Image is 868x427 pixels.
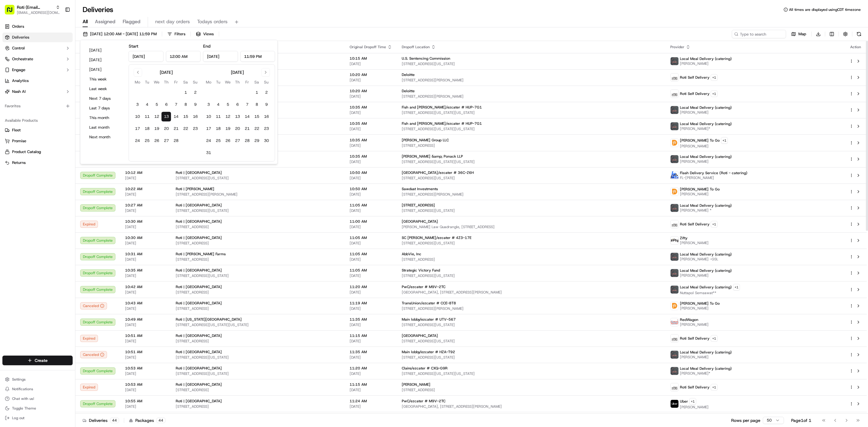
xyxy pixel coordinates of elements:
span: 10:30 AM [125,235,166,240]
span: Product Catalog [12,149,41,155]
button: Chat with us! [2,394,73,403]
a: Powered byPylon [42,133,73,138]
button: [DATE] [86,56,123,64]
span: [DATE] [350,78,392,83]
span: Toggle Theme [12,406,36,411]
span: Roti Self Delivery [680,75,709,80]
span: Local Meal Delivery (catering) [680,203,732,208]
button: 10 [204,112,213,121]
button: See all [93,77,110,85]
a: Deliveries [2,33,73,42]
span: Analytics [12,78,29,83]
span: Filters [175,31,185,37]
div: Past conversations [6,79,40,83]
th: Wednesday [223,79,233,85]
span: [PERSON_NAME] Law Quadrangle, [STREET_ADDRESS] [402,224,661,229]
span: [STREET_ADDRESS][PERSON_NAME] [402,78,661,83]
span: [STREET_ADDRESS][US_STATE] [402,176,661,181]
button: 7 [171,100,181,109]
span: Deliveries [12,35,29,40]
span: Engage [12,67,25,73]
button: 17 [133,124,142,133]
button: 5 [223,100,233,109]
img: profile_roti_self_delivery.png [671,90,678,98]
span: Sawdust Investments [402,187,438,191]
span: Fish and [PERSON_NAME]/ezcater # HUP-7G1 [402,121,482,126]
th: Wednesday [152,79,162,85]
span: [PERSON_NAME] [680,61,732,66]
button: 24 [204,136,213,146]
span: [STREET_ADDRESS][US_STATE] [402,61,661,66]
span: Create [35,357,48,363]
span: [EMAIL_ADDRESS][DOMAIN_NAME] [17,10,60,15]
button: 19 [223,124,233,133]
button: 5 [152,100,162,109]
span: Orchestrate [12,56,33,62]
span: [STREET_ADDRESS][US_STATE][US_STATE] [402,159,661,164]
span: [STREET_ADDRESS][US_STATE] [176,176,340,181]
button: [DATE] [86,65,123,74]
button: 21 [171,124,181,133]
button: [DATE] 12:00 AM - [DATE] 11:59 PM [80,30,159,38]
img: lmd_logo.png [671,204,678,212]
button: [DATE] [86,46,123,55]
button: Canceled [80,302,107,309]
span: Log out [12,416,24,420]
span: 10:20 AM [350,72,392,77]
div: [DATE] [231,69,244,75]
button: This month [86,114,123,122]
th: Sunday [262,79,271,85]
span: Roti | [PERSON_NAME] [176,187,214,191]
span: [DATE] [350,127,392,131]
button: Control [2,43,73,53]
span: [PERSON_NAME] [680,144,728,149]
button: +1 [711,335,718,342]
th: Monday [204,79,213,85]
h1: Deliveries [83,5,113,14]
span: Provider [670,45,684,49]
button: Engage [2,65,73,75]
button: 29 [252,136,262,146]
span: [PERSON_NAME] * [680,208,732,213]
button: 20 [233,124,242,133]
img: uber-new-logo.jpeg [671,400,678,408]
span: Nash AI [12,89,26,94]
span: [STREET_ADDRESS][US_STATE] [402,208,661,213]
button: 8 [181,100,190,109]
span: [PERSON_NAME] [680,192,720,196]
span: Pylon [60,133,73,138]
button: 1 [181,88,190,97]
span: [STREET_ADDRESS][PERSON_NAME] [402,192,661,197]
a: Returns [5,160,70,165]
span: Map [798,31,806,37]
button: Returns [2,158,73,168]
img: 1736555255976-a54dd68f-1ca7-489b-9aae-adbdc363a1c4 [6,58,17,69]
button: 21 [242,124,252,133]
button: 13 [162,112,171,121]
span: 10:20 AM [350,89,392,93]
span: Dropoff Location [402,45,430,49]
img: lmd_logo.png [671,269,678,277]
span: 11:05 AM [350,203,392,208]
span: Local Meal Delivery (catering) [680,121,732,126]
span: [STREET_ADDRESS] [402,143,661,148]
button: Canceled [80,351,107,358]
span: Fish and [PERSON_NAME]/ezcater # HUP-7G1 [402,105,482,110]
span: Todays orders [197,18,228,25]
img: profile_roti_self_delivery.png [671,334,678,342]
input: Date [203,51,238,62]
button: Orchestrate [2,54,73,64]
span: 10:50 AM [350,187,392,191]
button: Views [193,30,216,38]
button: 16 [190,112,200,121]
button: 15 [252,112,262,121]
div: 💻 [51,119,56,124]
span: Returns [12,160,26,165]
span: [DATE] [350,224,392,229]
img: main-logo.png [671,171,678,179]
button: Create [2,356,73,365]
img: ddtg_logo_v2.png [671,188,678,196]
button: Map [788,30,809,38]
button: Roti (Email Parsing) [17,4,53,10]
